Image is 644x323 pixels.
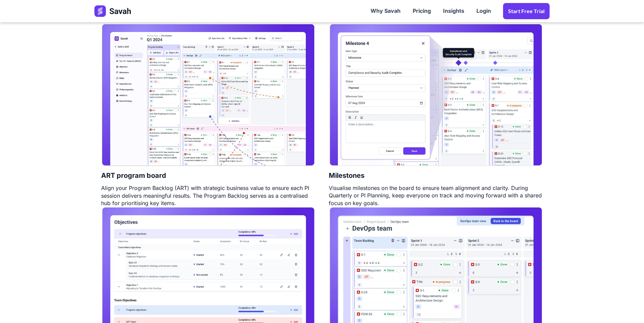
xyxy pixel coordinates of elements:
[329,167,364,184] h4: Milestones
[503,3,550,19] a: Start Free trial
[610,291,644,323] iframe: Chat Widget
[101,167,166,184] h4: ART program board
[407,1,437,22] a: Pricing
[329,184,543,207] div: Visualise milestones on the board to ensure team alignment and clarity. During Quarterly or PI Pl...
[364,1,407,22] a: Why Savah
[101,184,315,207] div: Align your Program Backlog (ART) with strategic business value to ensure each PI session delivers...
[437,1,470,22] a: Insights
[470,1,497,22] a: Login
